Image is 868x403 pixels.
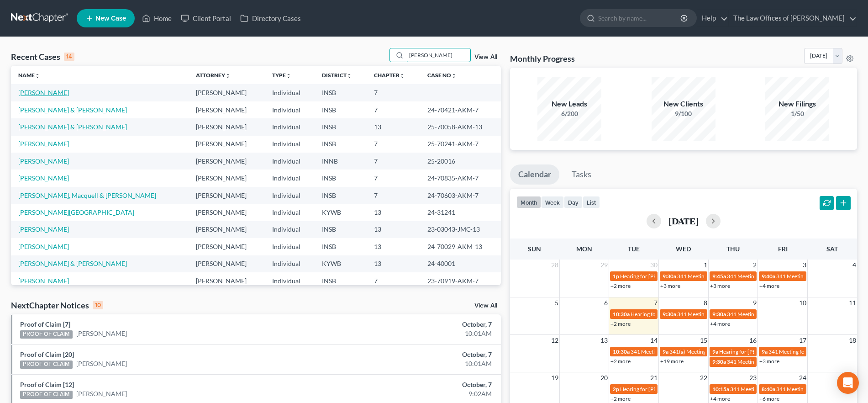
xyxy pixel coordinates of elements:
[550,335,559,346] span: 12
[727,358,809,365] span: 341 Meeting for [PERSON_NAME]
[315,153,367,170] td: INNB
[600,335,609,346] span: 13
[315,136,367,153] td: INSB
[341,320,492,329] div: October, 7
[20,361,73,369] div: PROOF OF CLAIM
[677,311,759,318] span: 341 Meeting for [PERSON_NAME]
[265,238,315,255] td: Individual
[400,73,405,79] i: unfold_more
[613,348,630,355] span: 10:30a
[265,153,315,170] td: Individual
[236,10,305,27] a: Directory Cases
[272,72,291,79] a: Typeunfold_more
[176,10,236,27] a: Client Portal
[660,282,680,289] a: +3 more
[341,350,492,359] div: October, 7
[367,187,420,204] td: 7
[367,238,420,255] td: 13
[663,348,668,355] span: 9a
[20,330,73,339] div: PROOF OF CLAIM
[18,208,134,216] a: [PERSON_NAME][GEOGRAPHIC_DATA]
[852,260,857,270] span: 4
[554,297,559,308] span: 5
[374,72,405,79] a: Chapterunfold_more
[668,216,699,226] h2: [DATE]
[322,72,352,79] a: Districtunfold_more
[286,73,291,79] i: unfold_more
[265,136,315,153] td: Individual
[776,386,858,392] span: 341 Meeting for [PERSON_NAME]
[848,335,857,346] span: 18
[631,311,702,318] span: Hearing for [PERSON_NAME]
[676,245,691,253] span: Wed
[18,106,127,114] a: [PERSON_NAME] & [PERSON_NAME]
[677,273,759,280] span: 341 Meeting for [PERSON_NAME]
[759,282,779,289] a: +4 more
[712,358,726,365] span: 9:30a
[189,238,265,255] td: [PERSON_NAME]
[18,225,69,233] a: [PERSON_NAME]
[598,10,682,27] input: Search by name...
[762,273,775,280] span: 9:40a
[628,245,640,253] span: Tue
[367,118,420,135] td: 13
[367,170,420,186] td: 7
[18,72,40,79] a: Nameunfold_more
[225,73,231,79] i: unfold_more
[583,196,600,208] button: list
[420,118,501,135] td: 25-70058-AKM-13
[367,255,420,272] td: 13
[367,204,420,221] td: 13
[510,53,575,64] h3: Monthly Progress
[663,311,676,318] span: 9:30a
[563,164,600,185] a: Tasks
[759,358,779,365] a: +3 more
[367,136,420,153] td: 7
[420,238,501,255] td: 24-70029-AKM-13
[189,170,265,186] td: [PERSON_NAME]
[189,187,265,204] td: [PERSON_NAME]
[95,15,126,22] span: New Case
[315,204,367,221] td: KYWB
[76,329,127,338] a: [PERSON_NAME]
[315,187,367,204] td: INSB
[703,260,708,270] span: 1
[697,10,728,27] a: Help
[93,301,103,309] div: 10
[367,84,420,101] td: 7
[18,174,69,182] a: [PERSON_NAME]
[347,73,352,79] i: unfold_more
[20,320,70,328] a: Proof of Claim [7]
[826,245,838,253] span: Sat
[420,187,501,204] td: 24-70603-AKM-7
[663,273,676,280] span: 9:30a
[18,157,69,165] a: [PERSON_NAME]
[265,272,315,289] td: Individual
[516,196,541,208] button: month
[610,320,631,327] a: +2 more
[528,245,541,253] span: Sun
[18,277,69,285] a: [PERSON_NAME]
[18,123,127,131] a: [PERSON_NAME] & [PERSON_NAME]
[76,389,127,398] a: [PERSON_NAME]
[189,101,265,118] td: [PERSON_NAME]
[189,84,265,101] td: [PERSON_NAME]
[315,272,367,289] td: INSB
[727,311,809,318] span: 341 Meeting for [PERSON_NAME]
[613,311,630,318] span: 10:30a
[710,282,730,289] a: +3 more
[610,282,631,289] a: +2 more
[18,89,69,96] a: [PERSON_NAME]
[315,101,367,118] td: INSB
[420,170,501,186] td: 24-70835-AKM-7
[550,372,559,383] span: 19
[189,118,265,135] td: [PERSON_NAME]
[798,297,807,308] span: 10
[576,245,592,253] span: Mon
[189,272,265,289] td: [PERSON_NAME]
[649,372,658,383] span: 21
[510,164,559,185] a: Calendar
[752,297,758,308] span: 9
[719,348,790,355] span: Hearing for [PERSON_NAME]
[703,297,708,308] span: 8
